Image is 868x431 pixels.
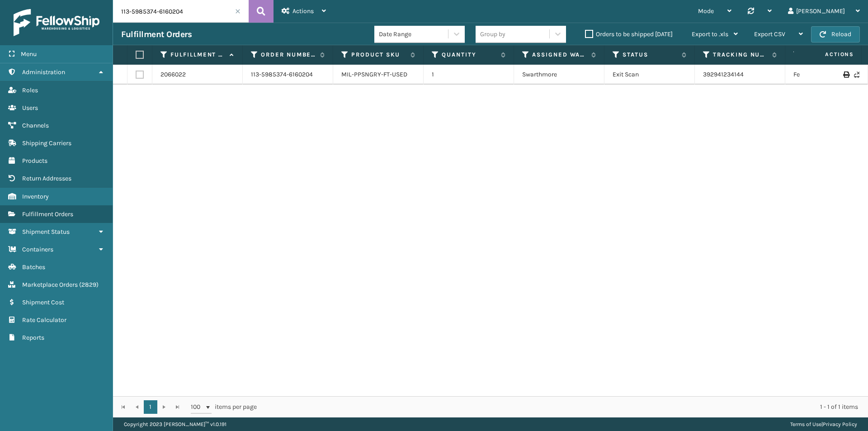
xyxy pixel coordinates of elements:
[698,7,714,15] span: Mode
[797,47,859,62] span: Actions
[269,403,858,412] div: 1 - 1 of 1 items
[22,228,70,236] span: Shipment Status
[22,122,49,129] span: Channels
[22,334,44,341] span: Reports
[790,421,821,427] a: Terms of Use
[854,71,859,78] i: Never Shipped
[843,71,849,78] i: Print Label
[713,51,768,59] label: Tracking Number
[22,263,45,271] span: Batches
[160,70,186,79] a: 2066022
[623,51,677,59] label: Status
[442,51,496,59] label: Quantity
[14,9,99,36] img: logo
[170,51,225,59] label: Fulfillment Order Id
[532,51,587,59] label: Assigned Warehouse
[424,65,514,85] td: 1
[251,70,313,79] a: 113-5985374-6160204
[292,7,314,15] span: Actions
[514,65,604,85] td: Swarthmore
[22,193,49,200] span: Inventory
[480,29,505,39] div: Group by
[261,51,316,59] label: Order Number
[121,29,192,40] h3: Fulfillment Orders
[22,104,38,112] span: Users
[22,281,78,289] span: Marketplace Orders
[585,30,673,38] label: Orders to be shipped [DATE]
[22,86,38,94] span: Roles
[79,281,99,289] span: ( 2829 )
[22,246,53,253] span: Containers
[191,400,257,414] span: items per page
[351,51,406,59] label: Product SKU
[22,68,65,76] span: Administration
[379,29,449,39] div: Date Range
[21,50,37,58] span: Menu
[703,71,744,78] a: 392941234144
[341,71,407,78] a: MIL-PPSNGRY-FT-USED
[22,175,71,182] span: Return Addresses
[22,157,47,165] span: Products
[124,417,226,431] p: Copyright 2023 [PERSON_NAME]™ v 1.0.191
[22,316,66,324] span: Rate Calculator
[754,30,785,38] span: Export CSV
[22,298,64,306] span: Shipment Cost
[144,400,157,414] a: 1
[191,403,204,412] span: 100
[811,26,860,43] button: Reload
[22,210,73,218] span: Fulfillment Orders
[790,417,857,431] div: |
[692,30,728,38] span: Export to .xls
[604,65,695,85] td: Exit Scan
[823,421,857,427] a: Privacy Policy
[22,139,71,147] span: Shipping Carriers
